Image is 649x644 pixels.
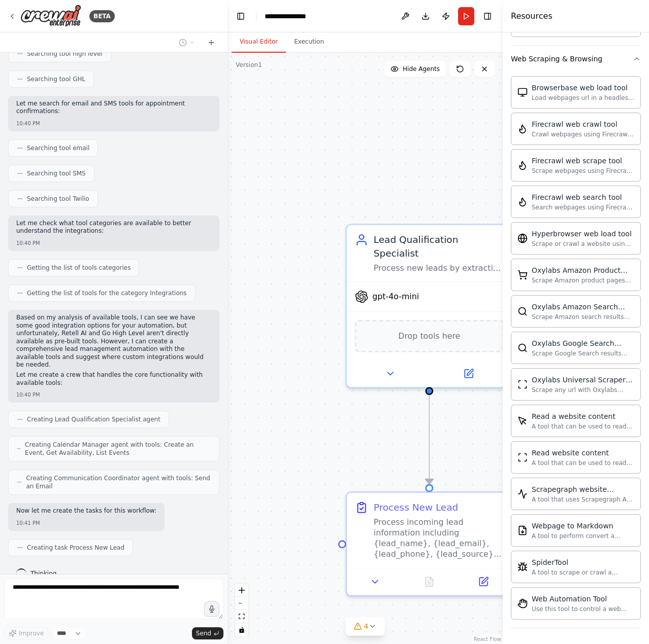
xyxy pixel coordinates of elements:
[16,371,211,387] p: Let me create a crew that handles the core functionality with available tools:
[374,263,504,273] div: Process new leads by extracting their information, qualifying them based on provided criteria, an...
[16,391,211,399] div: 10:40 PM
[16,507,156,515] p: Now let me create the tasks for this workflow:
[532,557,634,567] div: SpiderTool
[517,379,528,389] img: OxylabsUniversalScraperTool
[480,9,495,23] button: Hide right sidebar
[175,37,199,49] button: Switch to previous chat
[532,119,634,129] div: Firecrawl web crawl tool
[4,627,48,640] button: Improve
[235,584,248,597] button: zoom in
[532,349,634,357] div: Scrape Google Search results with Oxylabs Google Search Scraper
[203,37,219,49] button: Start a new chat
[27,415,160,423] span: Creating Lead Qualification Specialist agent
[517,270,528,280] img: OxylabsAmazonProductScraperTool
[374,233,504,260] div: Lead Qualification Specialist
[532,521,634,531] div: Webpage to Markdown
[346,617,385,636] button: 4
[27,169,86,177] span: Searching tool SMS
[364,621,369,631] span: 4
[265,11,315,21] nav: breadcrumb
[16,120,211,127] div: 10:40 PM
[431,366,506,382] button: Open in side panel
[532,240,634,248] div: Scrape or crawl a website using Hyperbrowser and return the contents in properly formatted markdo...
[345,224,513,388] div: Lead Qualification SpecialistProcess new leads by extracting their information, qualifying them b...
[16,519,156,527] div: 10:41 PM
[532,167,634,175] div: Scrape webpages using Firecrawl and return the contents
[372,292,419,302] span: gpt-4o-mini
[286,31,332,53] button: Execution
[532,422,634,431] div: A tool that can be used to read a website content.
[196,629,211,637] span: Send
[204,601,219,617] button: Click to speak your automation idea
[532,594,634,604] div: Web Automation Tool
[532,203,634,211] div: Search webpages using Firecrawl and return the results
[532,130,634,138] div: Crawl webpages using Firecrawl and return the contents
[517,124,528,134] img: FirecrawlCrawlWebsiteTool
[517,197,528,207] img: FirecrawlSearchTool
[511,46,641,72] button: Web Scraping & Browsing
[517,233,528,243] img: HyperbrowserLoadTool
[532,302,634,312] div: Oxylabs Amazon Search Scraper tool
[26,474,211,490] span: Creating Communication Coordinator agent with tools: Send an Email
[384,61,446,77] button: Hide Agents
[232,31,286,53] button: Visual Editor
[532,156,634,166] div: Firecrawl web scrape tool
[474,636,501,642] a: React Flow attribution
[19,629,44,637] span: Improve
[532,411,634,421] div: Read a website content
[532,605,634,613] div: Use this tool to control a web browser and interact with websites using natural language. Capabil...
[532,94,634,102] div: Load webpages url in a headless browser using Browserbase and return the contents
[532,375,634,385] div: Oxylabs Universal Scraper tool
[532,532,634,540] div: A tool to perform convert a webpage to markdown to make it easier for LLMs to understand
[401,574,458,590] button: No output available
[532,495,634,504] div: A tool that uses Scrapegraph AI to intelligently scrape website content.
[27,50,103,58] span: Searching tool high level
[517,343,528,353] img: OxylabsGoogleSearchScraperTool
[517,416,528,426] img: ScrapeElementFromWebsiteTool
[30,569,62,578] span: Thinking...
[517,562,528,572] img: SpiderTool
[27,75,85,83] span: Searching tool GHL
[234,9,248,23] button: Hide left sidebar
[398,330,460,343] span: Drop tools here
[27,195,89,203] span: Searching tool Twilio
[16,239,211,247] div: 10:40 PM
[460,574,506,590] button: Open in side panel
[27,544,124,552] span: Creating task Process New Lead
[374,517,504,559] div: Process incoming lead information including {lead_name}, {lead_email}, {lead_phone}, {lead_source...
[511,10,553,22] h4: Resources
[235,597,248,610] button: zoom out
[532,459,634,467] div: A tool that can be used to read a website content.
[16,314,211,369] p: Based on my analysis of available tools, I can see we have some good integration options for your...
[517,160,528,170] img: FirecrawlScrapeWebsiteTool
[16,100,211,116] p: Let me search for email and SMS tools for appointment confirmations:
[532,265,634,275] div: Oxylabs Amazon Product Scraper tool
[235,610,248,623] button: fit view
[532,338,634,348] div: Oxylabs Google Search Scraper tool
[403,65,440,73] span: Hide Agents
[27,289,187,297] span: Getting the list of tools for the category Integrations
[517,306,528,316] img: OxylabsAmazonSearchScraperTool
[517,452,528,462] img: ScrapeWebsiteTool
[192,627,223,639] button: Send
[532,448,634,458] div: Read website content
[511,72,641,628] div: Web Scraping & Browsing
[374,501,459,514] div: Process New Lead
[511,54,602,64] div: Web Scraping & Browsing
[532,568,634,577] div: A tool to scrape or crawl a website and return LLM-ready content.
[532,313,634,321] div: Scrape Amazon search results with Oxylabs Amazon Search Scraper
[89,10,115,22] div: BETA
[517,87,528,97] img: BrowserbaseLoadTool
[20,5,81,27] img: Logo
[423,382,436,484] g: Edge from e89ad5a0-b26b-489e-8cc9-82598be0a2b1 to bc19c2e1-98b2-4d4d-bc3c-9ce3d0efb411
[27,144,89,152] span: Searching tool email
[236,61,262,69] div: Version 1
[532,484,634,494] div: Scrapegraph website scraper
[532,229,634,239] div: Hyperbrowser web load tool
[532,83,634,93] div: Browserbase web load tool
[27,264,131,272] span: Getting the list of tools categories
[235,623,248,636] button: toggle interactivity
[25,441,211,457] span: Creating Calendar Manager agent with tools: Create an Event, Get Availability, List Events
[16,220,211,235] p: Let me check what tool categories are available to better understand the integrations:
[345,491,513,596] div: Process New LeadProcess incoming lead information including {lead_name}, {lead_email}, {lead_phon...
